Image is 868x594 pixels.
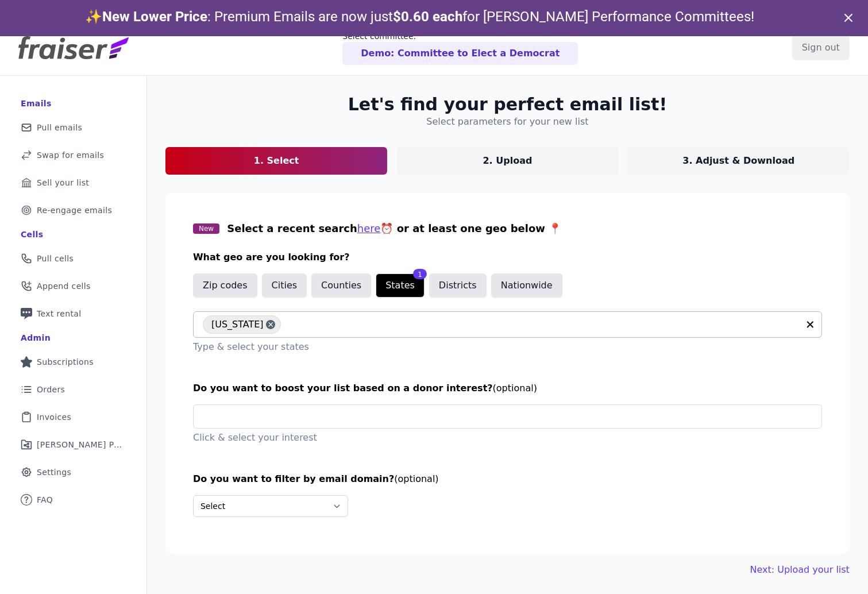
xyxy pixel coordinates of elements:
[348,94,667,115] h2: Let's find your perfect email list!
[262,273,307,298] button: Cities
[37,494,53,506] span: FAQ
[193,250,822,264] h3: What geo are you looking for?
[413,269,427,279] div: 1
[9,170,137,195] a: Sell your list
[37,308,82,319] span: Text rental
[21,229,43,240] div: Cells
[227,222,561,234] span: Select a recent search ⏰ or at least one geo below 📍
[491,273,562,298] button: Nationwide
[37,149,104,161] span: Swap for emails
[193,273,257,298] button: Zip codes
[21,332,51,344] div: Admin
[18,36,129,59] img: Fraiser Logo
[37,356,94,368] span: Subscriptions
[682,154,794,168] p: 3. Adjust & Download
[426,115,588,129] h4: Select parameters for your new list
[342,30,578,65] a: Select committee: Demo: Committee to Elect a Democrat
[165,147,387,175] a: 1. Select
[193,223,219,234] span: New
[361,47,560,60] p: Demo: Committee to Elect a Democrat
[9,246,137,271] a: Pull cells
[37,439,124,450] span: [PERSON_NAME] Performance
[9,273,137,299] a: Append cells
[357,221,381,237] button: here
[37,205,112,216] span: Re-engage emails
[193,473,394,484] span: Do you want to filter by email domain?
[37,280,91,292] span: Append cells
[750,563,850,577] a: Next: Upload your list
[37,122,82,133] span: Pull emails
[493,383,537,394] span: (optional)
[9,301,137,326] a: Text rental
[483,154,533,168] p: 2. Upload
[193,431,822,445] p: Click & select your interest
[37,411,71,423] span: Invoices
[9,142,137,168] a: Swap for emails
[9,198,137,223] a: Re-engage emails
[394,473,438,484] span: (optional)
[9,377,137,402] a: Orders
[311,273,371,298] button: Counties
[37,384,65,395] span: Orders
[628,147,850,175] a: 3. Adjust & Download
[9,487,137,512] a: FAQ
[9,460,137,485] a: Settings
[37,177,89,188] span: Sell your list
[21,98,52,109] div: Emails
[193,383,493,394] span: Do you want to boost your list based on a donor interest?
[792,36,850,60] input: Sign out
[342,30,578,42] p: Select committee:
[37,466,71,478] span: Settings
[37,253,74,264] span: Pull cells
[9,432,137,457] a: [PERSON_NAME] Performance
[254,154,299,168] p: 1. Select
[429,273,487,298] button: Districts
[376,273,425,298] button: States
[193,340,822,354] p: Type & select your states
[9,115,137,140] a: Pull emails
[9,404,137,430] a: Invoices
[396,147,618,175] a: 2. Upload
[211,315,264,334] span: [US_STATE]
[9,349,137,375] a: Subscriptions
